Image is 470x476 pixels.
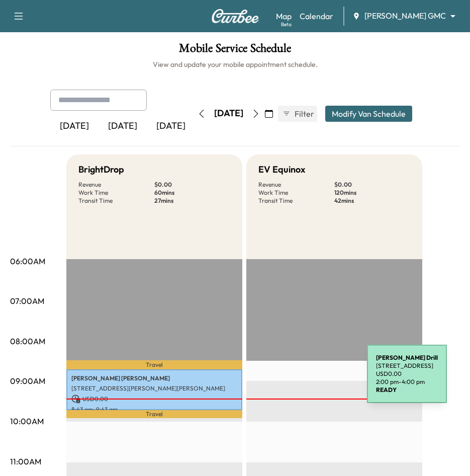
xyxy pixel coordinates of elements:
[71,394,237,404] p: USD 0.00
[211,9,259,23] img: Curbee Logo
[376,354,438,361] b: [PERSON_NAME] Drill
[258,163,305,177] h5: EV Equinox
[66,360,242,369] p: Travel
[154,181,230,189] p: $ 0.00
[78,189,154,197] p: Work Time
[154,189,230,197] p: 60 mins
[281,21,292,28] div: Beta
[99,115,147,138] div: [DATE]
[78,181,154,189] p: Revenue
[10,255,45,267] p: 06:00AM
[334,189,410,197] p: 120 mins
[10,335,45,347] p: 08:00AM
[78,197,154,205] p: Transit Time
[376,386,397,393] b: READY
[10,42,460,59] h1: Mobile Service Schedule
[300,10,333,22] a: Calendar
[50,115,99,138] div: [DATE]
[376,378,438,386] p: 2:00 pm - 4:00 pm
[278,106,317,122] button: Filter
[258,197,334,205] p: Transit Time
[71,406,237,414] p: 8:43 am - 9:43 am
[10,295,44,307] p: 07:00AM
[78,163,124,177] h5: BrightDrop
[10,415,44,427] p: 10:00AM
[147,115,195,138] div: [DATE]
[214,107,243,120] div: [DATE]
[364,10,446,22] span: [PERSON_NAME] GMC
[10,455,41,467] p: 11:00AM
[376,362,438,370] p: [STREET_ADDRESS]
[376,370,438,378] p: USD 0.00
[295,108,313,120] span: Filter
[258,181,334,189] p: Revenue
[66,410,242,418] p: Travel
[71,384,237,392] p: [STREET_ADDRESS][PERSON_NAME][PERSON_NAME]
[334,197,410,205] p: 42 mins
[154,197,230,205] p: 27 mins
[276,10,292,22] a: MapBeta
[71,374,237,382] p: [PERSON_NAME] [PERSON_NAME]
[325,106,412,122] button: Modify Van Schedule
[334,181,410,189] p: $ 0.00
[10,375,45,387] p: 09:00AM
[258,189,334,197] p: Work Time
[10,59,460,69] h6: View and update your mobile appointment schedule.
